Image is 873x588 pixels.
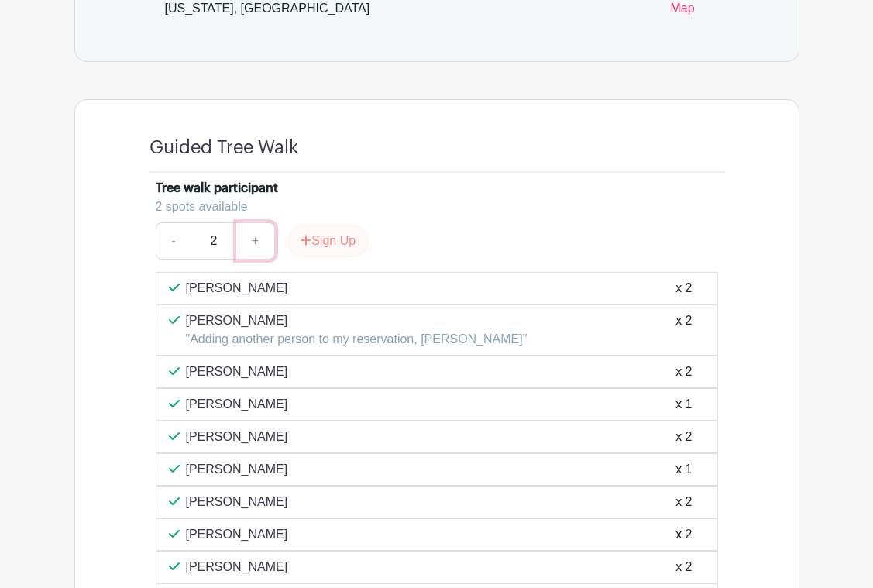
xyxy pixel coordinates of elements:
[156,198,706,216] div: 2 spots available
[186,428,288,446] p: [PERSON_NAME]
[675,395,692,414] div: x 1
[675,460,692,479] div: x 1
[186,493,288,511] p: [PERSON_NAME]
[156,222,191,260] a: -
[675,558,692,576] div: x 2
[675,311,692,349] div: x 2
[186,311,528,330] p: [PERSON_NAME]
[150,137,298,160] h4: Guided Tree Walk
[675,279,692,297] div: x 2
[186,363,288,381] p: [PERSON_NAME]
[156,179,278,198] div: Tree walk participant
[186,525,288,544] p: [PERSON_NAME]
[186,395,288,414] p: [PERSON_NAME]
[675,363,692,381] div: x 2
[186,330,528,349] p: "Adding another person to my reservation, [PERSON_NAME]"
[675,493,692,511] div: x 2
[675,428,692,446] div: x 2
[186,279,288,297] p: [PERSON_NAME]
[675,525,692,544] div: x 2
[186,460,288,479] p: [PERSON_NAME]
[236,222,275,260] a: +
[186,558,288,576] p: [PERSON_NAME]
[287,225,369,257] button: Sign Up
